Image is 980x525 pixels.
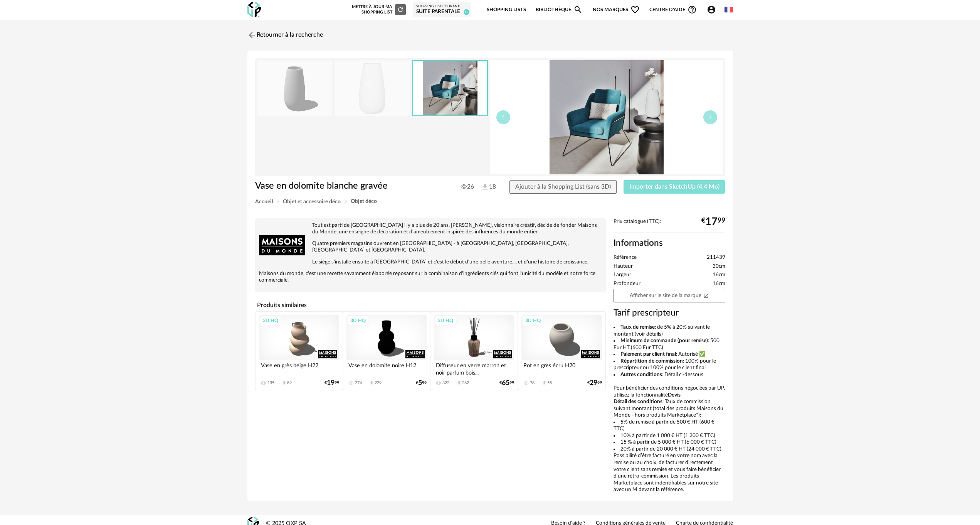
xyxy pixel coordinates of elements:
[614,371,725,378] li: : Détail ci-dessous
[247,2,261,18] img: OXP
[620,372,662,377] b: Autres conditions
[259,240,602,253] p: Quatre premiers magasins ouvrent en [GEOGRAPHIC_DATA] - à [GEOGRAPHIC_DATA], [GEOGRAPHIC_DATA], [...
[416,380,427,386] div: € 99
[614,289,725,302] a: Afficher sur le site de la marqueOpen In New icon
[462,380,469,386] div: 262
[614,338,725,351] li: : 500 Eur HT (600 Eur TTC)
[590,380,597,386] span: 29
[713,263,725,270] span: 30cm
[620,324,655,330] b: Taux de remise
[587,380,602,386] div: € 99
[343,312,430,390] a: 3D HQ Vase en dolomite noire H12 274 Download icon 229 €599
[707,254,725,261] span: 211439
[707,5,716,14] span: Account Circle icon
[614,419,725,432] li: 5% de remise à partir de 500 € HT (600 € TTC)
[416,8,468,15] div: Suite parentale
[256,312,343,390] a: 3D HQ Vase en grès beige H22 135 Download icon 89 €1999
[502,380,509,386] span: 65
[614,324,725,493] div: Pour bénéficier des conditions négociées par UP, utilisez la fonctionnalité : Taux de commission ...
[335,61,410,116] img: vase-en-dolomite-blanche-gravee-1000-10-2-211439_1.jpg
[530,380,535,386] div: 78
[620,338,708,343] b: Minimum de commande (pour remise)
[614,280,640,287] span: Profondeur
[324,380,339,386] div: € 99
[668,392,681,398] b: Devis
[287,380,292,386] div: 89
[461,183,474,191] span: 26
[614,218,725,233] div: Prix catalogue (TTC):
[713,272,725,279] span: 16cm
[259,270,602,284] p: Maisons du monde, c'est une recette savamment élaborée reposant sur la combinaison d'ingrédients ...
[620,351,676,357] b: Paiement par client final
[614,263,633,270] span: Hauteur
[481,183,489,191] img: Téléchargements
[499,380,514,386] div: € 99
[705,219,718,225] span: 17
[255,199,273,204] span: Accueil
[255,299,606,311] h4: Produits similaires
[614,307,725,319] h3: Tarif prescripteur
[541,380,547,386] span: Download icon
[375,380,382,386] div: 229
[351,199,377,204] span: Objet déco
[536,1,583,19] a: BibliothèqueMagnify icon
[257,61,332,116] img: thumbnail.png
[350,4,406,15] div: Mettre à jour ma Shopping List
[283,199,341,204] span: Objet et accessoire déco
[259,222,602,235] p: Tout est parti de [GEOGRAPHIC_DATA] il y a plus de 20 ans. [PERSON_NAME], visionnaire créatif, dé...
[630,5,640,14] span: Heart Outline icon
[464,9,469,15] span: 12
[413,61,487,115] img: vase-en-dolomite-blanche-gravee-1000-10-2-211439_14.jpg
[347,316,369,326] div: 3D HQ
[509,180,617,194] button: Ajouter à la Shopping List (sans 3D)
[255,180,447,192] h1: Vase en dolomite blanche gravée
[416,4,468,15] a: Shopping List courante Suite parentale 12
[327,380,335,386] span: 19
[259,360,339,376] div: Vase en grès beige H22
[707,5,719,14] span: Account Circle icon
[620,358,683,364] b: Répartition de commission
[259,259,602,265] p: Le siège s'installe ensuite à [GEOGRAPHIC_DATA] et c'est le début d'une belle aventure.... et d'u...
[259,222,305,268] img: brand logo
[355,380,362,386] div: 274
[547,380,552,386] div: 55
[614,358,725,371] li: : 100% pour le prescripteur ou 100% pour le client final
[713,280,725,287] span: 16cm
[434,360,514,376] div: Diffuseur en verre marron et noir parfum bois...
[521,360,602,376] div: Pot en grès écru H20
[614,324,725,338] li: : de 5% à 20% suivant le montant (voir détails)
[518,312,605,390] a: 3D HQ Pot en grès écru H20 78 Download icon 55 €2999
[416,4,468,9] div: Shopping List courante
[397,7,404,12] span: Refresh icon
[346,360,427,376] div: Vase en dolomite noire H12
[614,254,637,261] span: Référence
[369,380,375,386] span: Download icon
[614,272,631,279] span: Largeur
[624,180,725,194] button: Importer dans SketchUp (4,4 Mo)
[430,312,518,390] a: 3D HQ Diffuseur en verre marron et noir parfum bois... 322 Download icon 262 €6599
[614,399,662,404] b: Détail des conditions
[442,380,449,386] div: 322
[490,60,723,174] img: vase-en-dolomite-blanche-gravee-1000-10-2-211439_14.jpg
[614,446,725,493] li: 20% à partir de 20 000 € HT (24 000 € TTC) Possibilité d’être facturé en votre nom avec la remise...
[522,316,544,326] div: 3D HQ
[573,5,583,14] span: Magnify icon
[267,380,274,386] div: 135
[701,219,725,225] div: € 99
[418,380,422,386] span: 5
[688,5,697,14] span: Help Circle Outline icon
[629,184,719,190] span: Importer dans SketchUp (4,4 Mo)
[649,5,697,14] span: Centre d'aideHelp Circle Outline icon
[614,238,725,249] h2: Informations
[614,439,725,446] li: 15 % à partir de 5 000 € HT (6 000 € TTC)
[703,292,709,298] span: Open In New icon
[434,316,457,326] div: 3D HQ
[481,183,495,191] span: 18
[259,316,282,326] div: 3D HQ
[593,1,640,19] span: Nos marques
[487,1,526,19] a: Shopping Lists
[247,30,257,40] img: svg+xml;base64,PHN2ZyB3aWR0aD0iMjQiIGhlaWdodD0iMjQiIHZpZXdCb3g9IjAgMCAyNCAyNCIgZmlsbD0ibm9uZSIgeG...
[255,199,725,204] div: Breadcrumb
[614,351,725,358] li: : Autorisé ✅
[456,380,462,386] span: Download icon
